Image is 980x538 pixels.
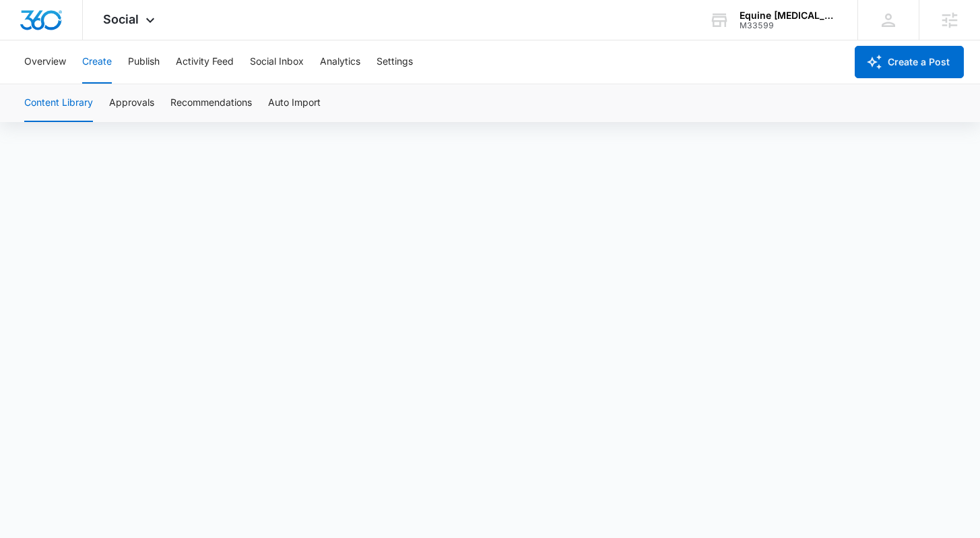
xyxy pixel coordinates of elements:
span: Social [103,12,139,26]
button: Social Inbox [250,40,304,84]
button: Create [82,40,112,84]
div: account id [740,21,838,30]
button: Publish [128,40,160,84]
button: Approvals [109,84,154,122]
button: Auto Import [268,84,321,122]
button: Settings [377,40,413,84]
button: Recommendations [170,84,252,122]
div: account name [740,10,838,21]
button: Content Library [24,84,93,122]
button: Create a Post [855,46,964,78]
button: Activity Feed [176,40,234,84]
button: Analytics [320,40,360,84]
button: Overview [24,40,66,84]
